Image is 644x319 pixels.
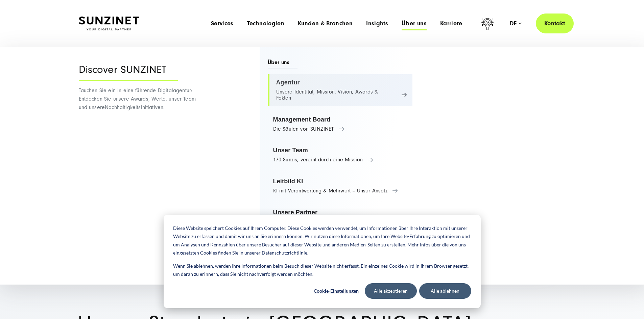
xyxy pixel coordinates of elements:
a: Über uns [402,20,427,27]
div: Discover SUNZINET [79,64,178,81]
div: Nachhaltigkeitsinitiativen. [79,47,206,285]
img: SUNZINET Full Service Digital Agentur [79,17,139,31]
p: Diese Website speichert Cookies auf Ihrem Computer. Diese Cookies werden verwendet, um Informatio... [173,224,471,257]
a: Leitbild KI KI mit Verantwortung & Mehrwert – Unser Ansatz [268,173,413,199]
a: Karriere [440,20,462,27]
a: Unser Team 170 Sunzis, vereint durch eine Mission [268,142,413,168]
span: Tauchen Sie ein in eine führende Digitalagentur: Entdecken Sie unsere Awards, Werte, unser Team u... [79,87,196,110]
a: Agentur Unsere Identität, Mission, Vision, Awards & Fakten [268,74,413,106]
span: Über uns [268,59,298,69]
a: Kunden & Branchen [298,20,353,27]
div: Cookie banner [164,215,481,308]
div: de [510,20,522,27]
a: Insights [366,20,388,27]
a: Technologien [247,20,284,27]
button: Cookie-Einstellungen [310,283,362,299]
a: Management Board Die Säulen von SUNZINET [268,111,413,137]
a: Services [211,20,234,27]
a: Kontakt [536,14,574,33]
button: Alle akzeptieren [365,283,417,299]
button: Alle ablehnen [419,283,471,299]
p: Wenn Sie ablehnen, werden Ihre Informationen beim Besuch dieser Website nicht erfasst. Ein einzel... [173,262,471,278]
a: Unsere Partner Unsere technologischen und strategischen Partner für das Wachstum Ihres Unternehmens [268,204,413,236]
